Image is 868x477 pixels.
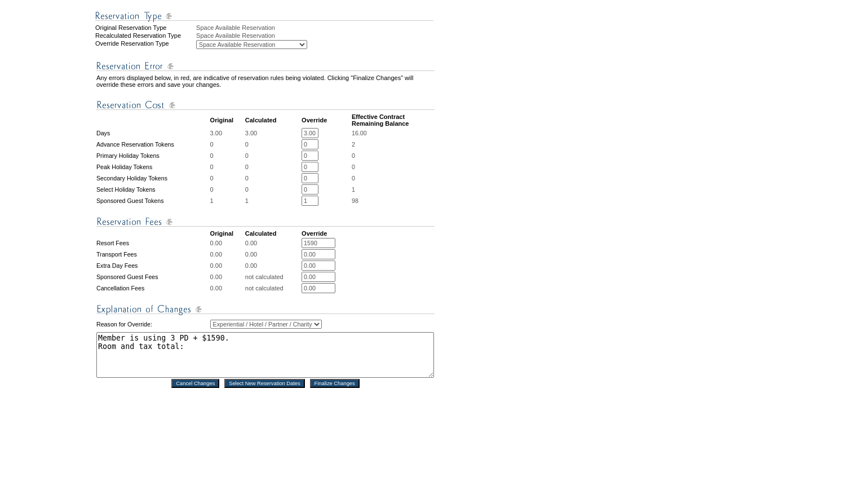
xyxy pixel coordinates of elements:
[96,184,209,195] td: Select Holiday Tokens
[210,128,244,138] td: 3.00
[210,238,244,248] td: 0.00
[96,151,209,161] td: Primary Holiday Tokens
[210,184,244,195] td: 0
[245,272,300,282] td: not calculated
[245,128,300,138] td: 3.00
[96,249,209,259] td: Transport Fees
[352,152,355,159] span: 0
[96,317,209,331] td: Reason for Override:
[96,260,209,271] td: Extra Day Fees
[210,260,244,271] td: 0.00
[245,162,300,172] td: 0
[96,238,209,248] td: Resort Fees
[96,74,435,88] td: Any errors displayed below, in red, are indicative of reservation rules being violated. Clicking ...
[95,9,433,23] img: Reservation Type
[352,175,355,182] span: 0
[210,196,244,206] td: 1
[96,59,435,73] img: Reservation Errors
[96,302,435,316] img: Explanation of Changes
[96,162,209,172] td: Peak Holiday Tokens
[95,24,195,31] div: Original Reservation Type
[245,283,300,293] td: not calculated
[245,113,300,127] td: Calculated
[245,173,300,183] td: 0
[196,24,436,31] div: Space Available Reservation
[196,32,436,39] div: Space Available Reservation
[96,272,209,282] td: Sponsored Guest Fees
[210,230,244,237] td: Original
[245,230,300,237] td: Calculated
[352,164,355,170] span: 0
[352,141,355,148] span: 2
[210,173,244,183] td: 0
[96,98,435,112] img: Reservation Cost
[96,215,435,229] img: Reservation Fees
[224,379,305,388] input: Select New Reservation Dates
[352,186,355,193] span: 1
[245,249,300,259] td: 0.00
[210,162,244,172] td: 0
[96,196,209,206] td: Sponsored Guest Tokens
[245,184,300,195] td: 0
[96,128,209,138] td: Days
[95,40,195,49] div: Override Reservation Type
[352,197,358,204] span: 98
[210,139,244,149] td: 0
[245,260,300,271] td: 0.00
[210,113,244,127] td: Original
[96,173,209,183] td: Secondary Holiday Tokens
[96,283,209,293] td: Cancellation Fees
[245,139,300,149] td: 0
[245,151,300,161] td: 0
[171,379,219,388] input: Cancel Changes
[210,249,244,259] td: 0.00
[310,379,360,388] input: Finalize Changes
[245,238,300,248] td: 0.00
[352,113,435,127] td: Effective Contract Remaining Balance
[96,139,209,149] td: Advance Reservation Tokens
[95,32,195,39] div: Recalculated Reservation Type
[302,113,351,127] td: Override
[352,130,367,136] span: 16.00
[245,196,300,206] td: 1
[302,230,351,237] td: Override
[210,151,244,161] td: 0
[210,283,244,293] td: 0.00
[210,272,244,282] td: 0.00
